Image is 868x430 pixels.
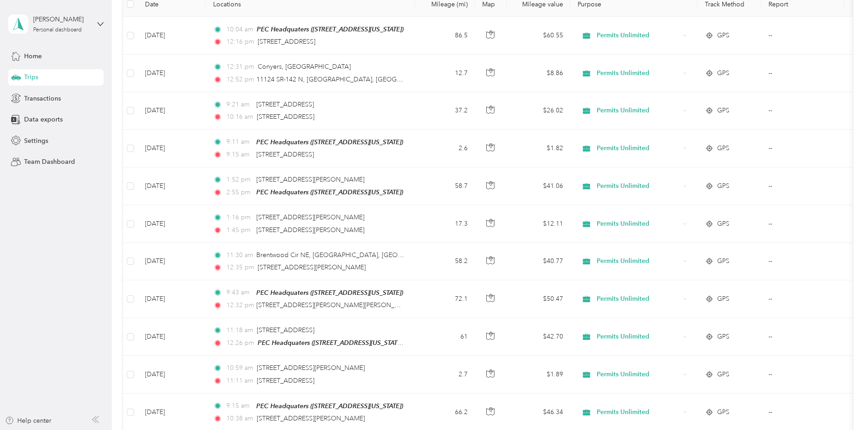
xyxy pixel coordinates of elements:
span: 10:38 am [226,414,253,424]
td: $12.11 [507,205,570,243]
span: GPS [717,294,729,304]
span: 10:59 am [226,363,253,373]
td: [DATE] [138,92,206,130]
span: 9:43 am [226,288,252,298]
div: [PERSON_NAME] [33,15,90,24]
td: -- [761,17,844,55]
span: 9:15 am [226,150,252,160]
td: [DATE] [138,318,206,356]
span: [STREET_ADDRESS] [258,38,315,46]
td: [DATE] [138,356,206,393]
td: 2.7 [415,356,475,393]
span: GPS [717,181,729,191]
span: 12:32 pm [226,300,252,310]
span: Trips [24,72,38,82]
td: 72.1 [415,280,475,318]
span: PEC Headquaters ([STREET_ADDRESS][US_STATE]) [256,289,403,296]
td: [DATE] [138,55,206,92]
div: Personal dashboard [33,27,82,33]
span: 1:16 pm [226,212,252,223]
span: Permits Unlimited [597,294,680,304]
td: $42.70 [507,318,570,356]
td: -- [761,318,844,356]
span: 10:04 am [226,25,253,35]
span: Permits Unlimited [597,332,680,342]
span: 9:21 am [226,100,252,110]
span: [STREET_ADDRESS][PERSON_NAME][PERSON_NAME] [256,301,415,309]
td: $1.89 [507,356,570,393]
span: 1:45 pm [226,225,252,235]
span: Permits Unlimited [597,143,680,153]
td: [DATE] [138,17,206,55]
span: 9:11 am [226,137,252,147]
span: [STREET_ADDRESS] [257,377,314,384]
td: 58.2 [415,243,475,280]
span: [STREET_ADDRESS] [256,101,314,108]
iframe: Everlance-gr Chat Button Frame [817,379,868,430]
span: [STREET_ADDRESS] [256,151,314,158]
span: 12:16 pm [226,37,254,47]
td: -- [761,205,844,243]
td: 37.2 [415,92,475,130]
td: $60.55 [507,17,570,55]
span: [STREET_ADDRESS] [257,113,314,121]
span: GPS [717,369,729,379]
td: -- [761,280,844,318]
span: [STREET_ADDRESS][PERSON_NAME] [257,364,365,372]
span: GPS [717,256,729,266]
td: $41.06 [507,167,570,205]
td: -- [761,55,844,92]
span: 9:15 am [226,401,252,411]
span: Team Dashboard [24,157,75,167]
span: 11:30 am [226,250,252,260]
td: -- [761,92,844,130]
span: GPS [717,106,729,116]
span: [STREET_ADDRESS][PERSON_NAME] [258,263,366,271]
span: PEC Headquaters ([STREET_ADDRESS][US_STATE]) [256,188,403,196]
span: Data exports [24,115,63,124]
span: 11:18 am [226,325,253,335]
span: GPS [717,332,729,342]
span: PEC Headquaters ([STREET_ADDRESS][US_STATE]) [256,138,403,146]
span: 12:31 pm [226,62,254,72]
td: $40.77 [507,243,570,280]
span: Settings [24,136,48,146]
span: Permits Unlimited [597,256,680,266]
td: $1.82 [507,130,570,167]
span: [STREET_ADDRESS][PERSON_NAME] [256,226,364,234]
td: 61 [415,318,475,356]
span: Permits Unlimited [597,68,680,78]
td: 12.7 [415,55,475,92]
span: Permits Unlimited [597,106,680,116]
span: Transactions [24,94,61,103]
span: [STREET_ADDRESS][PERSON_NAME] [256,213,364,221]
span: 12:26 pm [226,338,254,348]
td: 86.5 [415,17,475,55]
span: PEC Headquaters ([STREET_ADDRESS][US_STATE]) [256,402,403,410]
span: 12:35 pm [226,263,254,273]
td: $26.02 [507,92,570,130]
span: PEC Headquaters ([STREET_ADDRESS][US_STATE]) [257,25,404,33]
td: [DATE] [138,243,206,280]
td: [DATE] [138,280,206,318]
span: 1:52 pm [226,175,252,185]
span: GPS [717,407,729,417]
span: 11:11 am [226,376,253,386]
span: Brentwood Cir NE, [GEOGRAPHIC_DATA], [GEOGRAPHIC_DATA] [256,251,447,259]
button: Help center [5,416,51,425]
span: 2:55 pm [226,187,252,197]
td: $50.47 [507,280,570,318]
span: Permits Unlimited [597,407,680,417]
span: Permits Unlimited [597,369,680,379]
span: GPS [717,143,729,153]
td: $8.86 [507,55,570,92]
span: PEC Headquaters ([STREET_ADDRESS][US_STATE]) [258,339,404,347]
span: [STREET_ADDRESS][PERSON_NAME] [256,176,364,183]
span: GPS [717,30,729,40]
td: 17.3 [415,205,475,243]
span: Home [24,51,42,61]
td: -- [761,243,844,280]
span: Conyers, [GEOGRAPHIC_DATA] [258,63,351,71]
td: 2.6 [415,130,475,167]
